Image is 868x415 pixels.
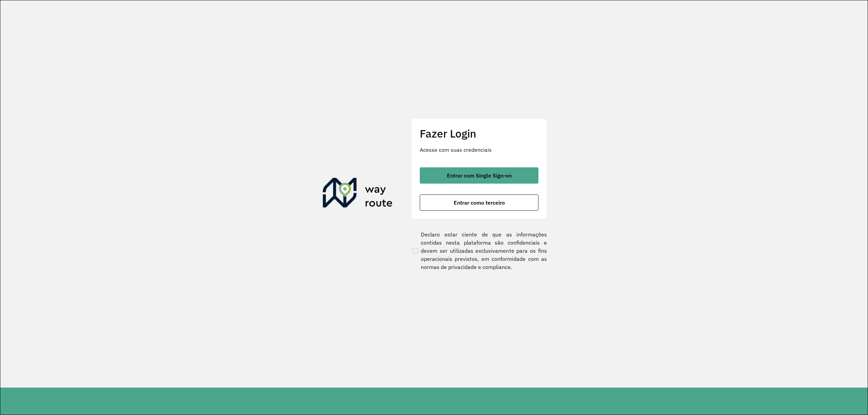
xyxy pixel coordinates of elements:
span: Entrar com Single Sign-on [447,173,512,178]
button: button [420,194,538,211]
h2: Fazer Login [420,127,538,140]
p: Acesse com suas credenciais [420,146,538,154]
span: Entrar como terceiro [454,200,505,205]
img: Roteirizador AmbevTech [323,178,393,210]
label: Declaro estar ciente de que as informações contidas nesta plataforma são confidenciais e devem se... [411,230,547,271]
button: button [420,167,538,184]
